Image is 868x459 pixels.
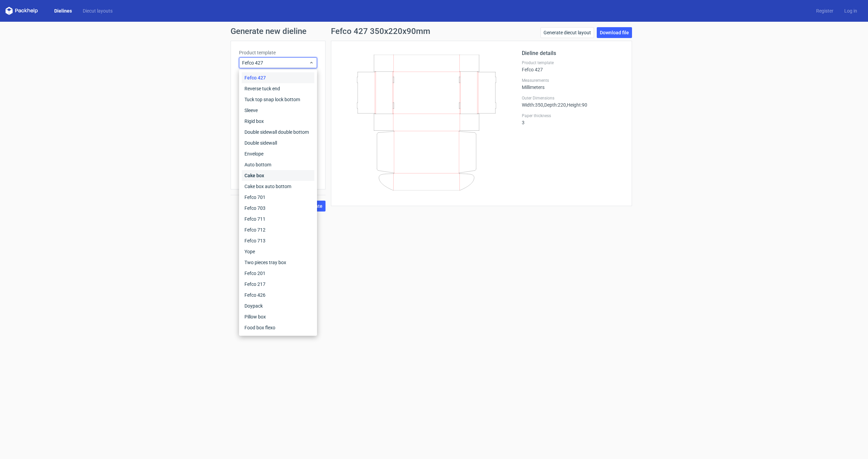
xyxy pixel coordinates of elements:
[566,102,587,108] span: , Height : 90
[242,290,314,300] div: Fefco 426
[597,27,632,38] a: Download file
[242,116,314,127] div: Rigid box
[242,159,314,170] div: Auto bottom
[242,59,309,66] span: Fefco 427
[242,72,314,83] div: Fefco 427
[522,95,624,101] label: Outer Dimensions
[77,7,118,14] a: Diecut layouts
[522,102,543,108] span: Width : 350
[242,181,314,192] div: Cake box auto bottom
[242,311,314,322] div: Pillow box
[522,113,624,125] div: 3
[242,127,314,137] div: Double sidewall double bottom
[242,203,314,214] div: Fefco 703
[522,78,624,83] label: Measurements
[242,148,314,159] div: Envelope
[839,7,863,14] a: Log in
[242,105,314,116] div: Sleeve
[242,94,314,105] div: Tuck top snap lock bottom
[242,224,314,235] div: Fefco 712
[242,235,314,246] div: Fefco 713
[540,27,594,38] a: Generate diecut layout
[49,7,77,14] a: Dielines
[242,83,314,94] div: Reverse tuck end
[239,49,317,56] label: Product template
[522,60,624,72] div: Fefco 427
[331,27,430,35] h1: Fefco 427 350x220x90mm
[811,7,839,14] a: Register
[242,214,314,224] div: Fefco 711
[242,246,314,257] div: Yope
[242,137,314,148] div: Double sidewall
[242,268,314,279] div: Fefco 201
[242,257,314,268] div: Two pieces tray box
[242,322,314,333] div: Food box flexo
[522,49,624,57] h2: Dieline details
[522,78,624,90] div: Millimeters
[231,27,637,35] h1: Generate new dieline
[242,192,314,203] div: Fefco 701
[543,102,566,108] span: , Depth : 220
[242,170,314,181] div: Cake box
[242,300,314,311] div: Doypack
[242,279,314,290] div: Fefco 217
[522,113,624,118] label: Paper thickness
[522,60,624,66] label: Product template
